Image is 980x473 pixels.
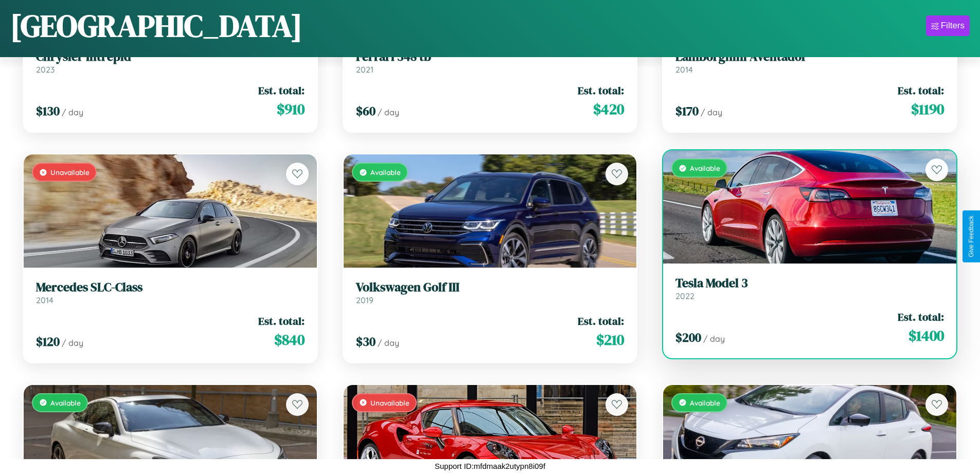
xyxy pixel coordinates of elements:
[675,64,693,75] span: 2014
[908,325,944,346] span: $ 1400
[36,280,305,295] h3: Mercedes SLC-Class
[701,107,722,117] span: / day
[675,291,694,301] span: 2022
[36,49,305,75] a: Chrysler Intrepid2023
[274,329,305,350] span: $ 840
[968,216,975,257] div: Give Feedback
[36,49,305,64] h3: Chrysler Intrepid
[690,164,720,172] span: Available
[356,280,625,295] h3: Volkswagen Golf III
[378,107,399,117] span: / day
[356,333,376,350] span: $ 30
[675,276,944,301] a: Tesla Model 32022
[370,398,409,407] span: Unavailable
[50,398,81,407] span: Available
[356,49,625,75] a: Ferrari 348 tb2021
[370,168,401,177] span: Available
[10,5,302,47] h1: [GEOGRAPHIC_DATA]
[593,99,624,119] span: $ 420
[926,15,970,36] button: Filters
[36,102,60,119] span: $ 130
[898,83,944,98] span: Est. total:
[356,64,373,75] span: 2021
[911,99,944,119] span: $ 1190
[690,398,720,407] span: Available
[703,334,725,344] span: / day
[356,280,625,305] a: Volkswagen Golf III2019
[36,64,55,75] span: 2023
[941,21,965,31] div: Filters
[36,280,305,305] a: Mercedes SLC-Class2014
[675,329,701,346] span: $ 200
[356,49,625,64] h3: Ferrari 348 tb
[675,276,944,291] h3: Tesla Model 3
[435,459,545,473] p: Support ID: mfdmaak2utypn8i09f
[356,102,376,119] span: $ 60
[675,102,699,119] span: $ 170
[62,338,83,348] span: / day
[578,83,624,98] span: Est. total:
[898,309,944,324] span: Est. total:
[36,333,60,350] span: $ 120
[378,338,399,348] span: / day
[50,168,90,177] span: Unavailable
[675,49,944,75] a: Lamborghini Aventador2014
[258,313,305,328] span: Est. total:
[578,313,624,328] span: Est. total:
[62,107,83,117] span: / day
[675,49,944,64] h3: Lamborghini Aventador
[356,295,373,305] span: 2019
[36,295,54,305] span: 2014
[596,329,624,350] span: $ 210
[258,83,305,98] span: Est. total:
[277,99,305,119] span: $ 910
